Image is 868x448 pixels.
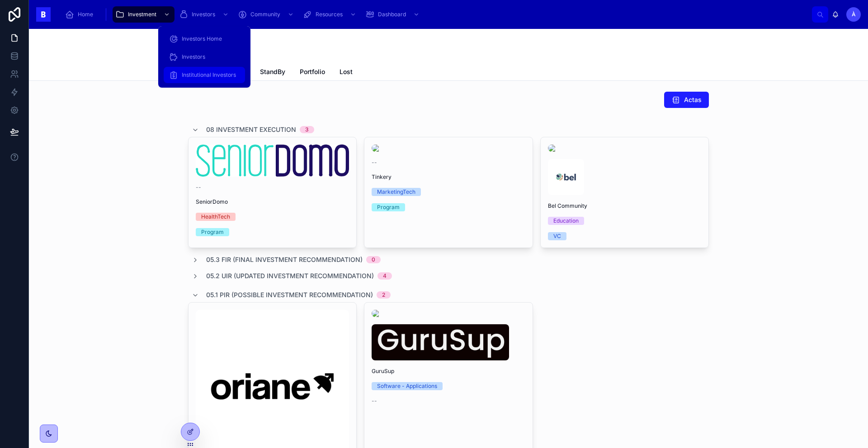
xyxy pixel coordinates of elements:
span: 08 Investment Execution [206,125,296,134]
span: À [852,11,856,18]
a: Investors [176,6,233,23]
a: --SeniorDomoHealthTechProgram [188,137,357,248]
a: Home [62,6,99,23]
span: GuruSup [372,368,525,375]
a: --TinkeryMarketingTechProgram [364,137,533,248]
a: Investors Home [164,31,245,47]
span: Dashboard [378,11,406,18]
div: 4 [383,272,387,280]
a: Bel-COmmunity_Logo.pngBel CommunityEducationVC [540,137,709,248]
div: Program [377,203,400,211]
span: Investment [128,11,156,18]
span: Portfolio [300,67,325,76]
div: MarketingTech [377,188,415,196]
a: Investment [113,6,175,23]
span: Tinkery [372,173,525,181]
div: scrollable content [58,5,812,24]
span: 05.1 PIR (Possible Investment Recommendation) [206,290,373,299]
span: Home [78,11,93,18]
a: Lost [340,64,353,82]
div: 2 [382,291,385,299]
a: StandBy [260,64,285,82]
img: Tinkery-Logo-600px.jpeg [372,145,525,152]
div: Software - Applications [377,382,437,390]
span: Actas [684,95,702,104]
span: -- [372,159,377,166]
a: Portfolio [300,64,325,82]
span: Bel Community [548,202,701,210]
span: -- [372,397,377,405]
span: Resources [316,11,343,18]
span: Investors [182,53,205,61]
a: Institutional Investors [164,67,245,83]
div: VC [553,232,561,240]
span: Lost [340,67,353,76]
div: 3 [305,126,309,133]
a: Investors [164,49,245,65]
span: 05.3 FIR (Final Investment Recommendation) [206,255,363,264]
img: Bel-COmmunity_Logo.png [548,159,584,195]
span: -- [196,184,201,191]
span: Investors [192,11,215,18]
a: Dashboard [363,6,424,23]
span: Community [250,11,280,18]
div: 0 [372,256,375,263]
a: Resources [300,6,361,23]
span: Institutional Investors [182,71,236,79]
div: HealthTech [201,213,230,221]
span: 05.2 UIR (Updated Investment Recommendation) [206,271,374,280]
img: Screenshot-2025-09-04-at-10.32.11.png [372,324,509,360]
img: images [196,145,349,177]
span: Investors Home [182,35,222,42]
div: Program [201,228,224,236]
img: view [548,145,701,152]
span: SeniorDomo [196,198,349,205]
img: imagotipo.png [372,310,525,317]
a: Community [235,6,298,23]
span: StandBy [260,67,285,76]
img: App logo [36,7,51,22]
div: Education [553,217,579,225]
button: Actas [664,92,709,108]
